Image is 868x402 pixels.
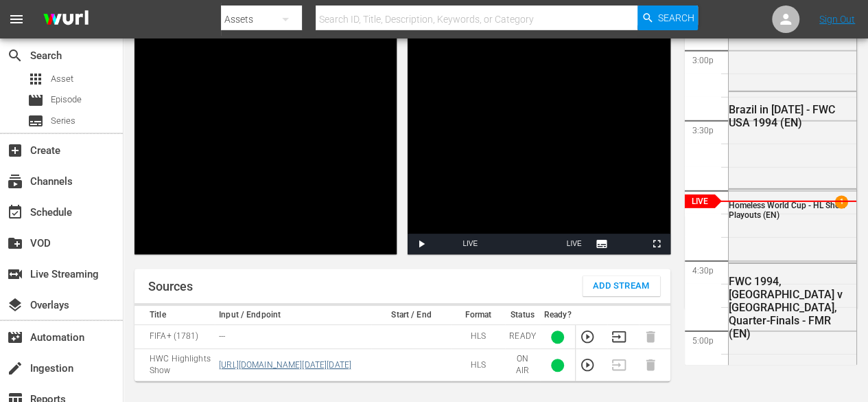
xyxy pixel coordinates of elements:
span: Search [7,47,23,64]
div: Brazil in [DATE] - FWC USA 1994 (EN) [729,103,854,129]
button: Transition [611,329,626,344]
div: LIVE [462,234,478,254]
div: Video Player [134,36,397,254]
span: Create [7,142,23,159]
div: FWC 1994, [GEOGRAPHIC_DATA] v [GEOGRAPHIC_DATA], Quarter-Finals - FMR (EN) [729,275,854,340]
th: Status [505,306,540,325]
button: Picture-in-Picture [615,234,643,254]
span: 1 [835,196,848,209]
span: Live Streaming [7,266,23,282]
td: HLS [451,325,505,349]
th: Ready? [540,306,576,325]
th: Start / End [371,306,451,325]
td: --- [215,325,371,349]
span: Add Stream [593,278,650,294]
button: Play [408,234,435,254]
span: Asset [51,72,73,86]
td: FIFA+ (1781) [134,325,215,349]
span: Schedule [7,204,23,221]
button: Preview Stream [580,357,595,372]
button: Subtitles [588,234,615,254]
span: Search [658,5,694,30]
button: Fullscreen [643,234,670,254]
div: Video Player [408,36,670,254]
a: [URL][DOMAIN_NAME][DATE][DATE] [219,360,351,370]
span: menu [8,11,25,27]
span: Asset [27,71,44,87]
th: Input / Endpoint [215,306,371,325]
span: Episode [27,92,44,109]
span: LIVE [567,240,582,247]
span: Channels [7,173,23,190]
td: HWC Highlights Show [134,349,215,381]
span: Episode [51,93,82,107]
th: Format [451,306,505,325]
td: HLS [451,349,505,381]
span: Series [27,113,44,129]
a: Sign Out [819,14,855,25]
th: Title [134,306,215,325]
button: Add Stream [583,276,660,296]
span: Automation [7,329,23,346]
td: ON AIR [505,349,540,381]
button: Seek to live, currently behind live [561,234,588,254]
span: Overlays [7,297,23,313]
button: Preview Stream [580,329,595,344]
img: ans4CAIJ8jUAAAAAAAAAAAAAAAAAAAAAAAAgQb4GAAAAAAAAAAAAAAAAAAAAAAAAJMjXAAAAAAAAAAAAAAAAAAAAAAAAgAT5G... [33,3,99,36]
span: Ingestion [7,360,23,377]
td: READY [505,325,540,349]
h1: Sources [148,280,193,293]
span: Homeless World Cup - HL Show Playouts (EN) [729,201,846,220]
span: Series [51,114,75,128]
span: VOD [7,235,23,252]
button: Search [637,5,698,30]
